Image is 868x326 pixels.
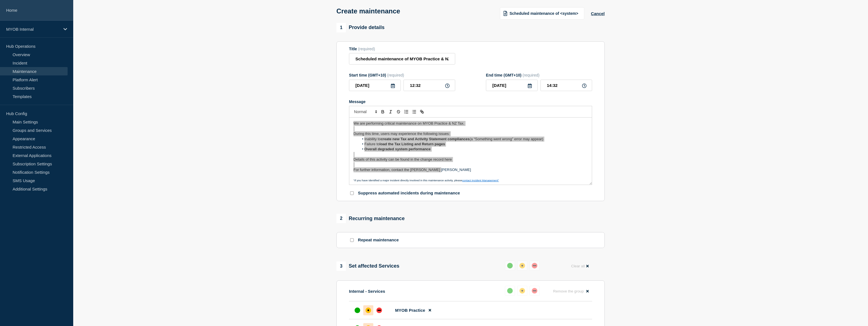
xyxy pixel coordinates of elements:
[550,286,592,297] button: Remove the group
[532,288,537,294] div: down
[354,131,588,136] p: During this time, users may experience the following issues:
[381,137,470,141] strong: create new Tax and Activity Statement compliances
[410,108,418,115] button: Toggle bulleted list
[540,80,592,91] input: HH:MM
[358,237,399,243] p: Repeat maintenance
[355,308,360,313] div: up
[591,11,605,16] button: Cancel
[358,47,375,51] span: (required)
[349,99,592,104] div: Message
[486,80,538,91] input: YYYY-MM-DD
[379,108,387,115] button: Toggle bold text
[505,286,515,296] button: up
[387,73,404,77] span: (required)
[350,191,354,195] input: Suppress automated incidents during maintenance
[354,121,588,126] p: We are performing critical maintenance on MYOB Practice & NZ Tax.
[509,11,578,16] span: Scheduled maintenance of <system>
[359,142,588,147] li: Failure to
[395,108,402,115] button: Toggle strikethrough text
[520,263,525,268] div: affected
[486,73,592,77] div: End time (GMT+10)
[504,11,507,16] img: template icon
[359,137,588,142] li: Inability to (a “Something went wrong” error may appear)
[507,263,513,268] div: up
[336,23,385,32] div: Provide details
[530,261,540,271] button: down
[349,47,455,51] div: Title
[366,308,371,313] div: affected
[349,53,455,65] input: Title
[336,261,399,271] div: Set affected Services
[568,261,592,272] button: Clear all
[336,7,400,15] h1: Create maintenance
[349,80,401,91] input: YYYY-MM-DD
[402,108,410,115] button: Toggle ordered list
[532,263,537,268] div: down
[6,27,60,32] p: MYOB Internal
[553,289,584,293] span: Remove the group
[395,308,425,313] span: MYOB Practice
[505,261,515,271] button: up
[336,23,346,32] span: 1
[336,261,346,271] span: 3
[523,73,540,77] span: (required)
[530,286,540,296] button: down
[349,118,592,185] div: Message
[354,157,588,162] p: Details of this activity can be found in the change record here
[358,191,460,196] p: Suppress automated incidents during maintenance
[354,179,462,182] span: "If you have identified a major incident directly involved in this maintenance activity, please
[380,142,445,146] strong: load the Tax Listing and Return pages
[336,214,346,223] span: 2
[336,214,405,223] div: Recurring maintenance
[349,73,455,77] div: Start time (GMT+10)
[517,261,527,271] button: affected
[349,289,385,294] p: Internal - Services
[520,288,525,294] div: affected
[387,108,395,115] button: Toggle italic text
[350,238,354,242] input: Repeat maintenance
[404,80,455,91] input: HH:MM
[364,147,431,151] strong: Overall degraded system performance
[507,288,513,294] div: up
[352,108,379,115] span: Font size
[376,308,382,313] div: down
[462,179,499,182] a: contact Incident Management"
[354,167,588,172] p: For further information, contact the [PERSON_NAME] [PERSON_NAME]
[517,286,527,296] button: affected
[418,108,426,115] button: Toggle link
